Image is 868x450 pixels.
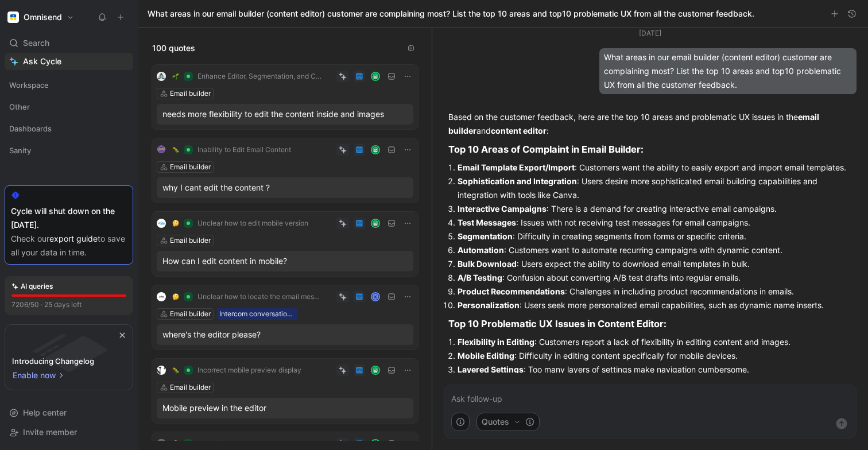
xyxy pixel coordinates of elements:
[458,300,520,310] strong: Personalization
[172,73,179,80] img: 🌱
[157,145,166,154] img: logo
[23,36,49,50] span: Search
[448,142,852,156] h3: Top 10 Areas of Complaint in Email Builder:
[5,120,133,141] div: Dashboards
[170,382,211,393] div: Email builder
[458,351,514,360] strong: Mobile Editing
[5,76,133,94] div: Workspace
[458,245,504,255] strong: Automation
[157,439,166,448] div: C
[458,364,524,374] strong: Layered Settings
[9,79,49,91] span: Workspace
[9,123,52,134] span: Dashboards
[448,317,852,331] h3: Top 10 Problematic UX Issues in Content Editor:
[448,110,852,138] p: Based on the customer feedback, here are the top 10 areas and problematic UX issues in the and :
[12,368,66,383] button: Enable now
[458,216,852,230] li: : Issues with not receiving test messages for email campaigns.
[458,337,534,347] strong: Flexibility in Editing
[11,299,82,311] div: 7206/50 · 25 days left
[168,216,312,230] button: 🤔Unclear how to edit mobile version
[9,145,31,156] span: Sanity
[458,363,852,377] li: : Too many layers of settings make navigation cumbersome.
[23,55,61,68] span: Ask Cycle
[170,161,211,173] div: Email builder
[5,424,133,441] div: Invite member
[458,285,852,298] li: : Challenges in including product recommendations in emails.
[458,230,852,243] li: : Difficulty in creating segments from forms or specific criteria.
[23,408,67,417] span: Help center
[157,292,166,301] img: logo
[197,366,301,375] span: Incorrect mobile preview display
[7,11,19,23] img: Omnisend
[168,69,326,83] button: 🌱Enhance Editor, Segmentation, and Campaign Organization Options
[5,404,133,421] div: Help center
[170,235,211,246] div: Email builder
[11,281,53,292] div: AI queries
[168,363,305,377] button: 🐛Incorrect mobile preview display
[157,219,166,228] img: logo
[372,440,379,448] img: avatar
[162,254,408,268] div: How can I edit content in mobile?
[458,273,502,282] strong: A/B Testing
[5,98,133,115] div: Other
[372,146,379,154] img: avatar
[458,259,517,269] strong: Bulk Download
[372,293,379,301] div: K
[458,204,547,214] strong: Interactive Campaigns
[5,120,133,137] div: Dashboards
[197,292,322,301] span: Unclear how to locate the email message editor
[197,439,322,448] span: Lack of awareness about Dynamic Preview feature
[172,367,179,374] img: 🐛
[162,107,408,121] div: needs more flexibility to edit the content inside and images
[458,286,565,296] strong: Product Recommendations
[639,28,661,39] div: [DATE]
[170,88,211,99] div: Email builder
[24,12,62,22] h1: Omnisend
[23,427,77,437] span: Invite member
[172,146,179,153] img: 🐛
[458,335,852,349] li: : Customers report a lack of flexibility in editing content and images.
[197,145,291,154] span: Inability to Edit Email Content
[5,142,133,159] div: Sanity
[458,298,852,312] li: : Users seek more personalized email capabilities, such as dynamic name inserts.
[5,9,77,25] button: OmnisendOmnisend
[13,368,57,382] span: Enable now
[458,218,516,227] strong: Test Messages
[148,8,754,20] h1: What areas in our email builder (content editor) customer are complaining most? List the top 10 a...
[372,367,379,374] img: avatar
[157,72,166,81] img: logo
[219,308,295,320] div: Intercom conversation list between 25_05_12-05_25 paying brands 250526 - conversation data [PHONE...
[5,53,133,70] a: Ask Cycle
[11,204,127,232] div: Cycle will shut down on the [DATE].
[49,234,98,243] a: export guide
[5,34,133,52] div: Search
[168,143,295,157] button: 🐛Inability to Edit Email Content
[372,73,379,80] img: avatar
[162,328,408,342] div: where's the editor please?
[458,174,852,202] li: : Users desire more sophisticated email building capabilities and integration with tools like Canva.
[5,98,133,119] div: Other
[458,271,852,285] li: : Confusion about converting A/B test drafts into regular emails.
[12,354,94,368] div: Introducing Changelog
[152,41,195,55] span: 100 quotes
[197,72,322,81] span: Enhance Editor, Segmentation, and Campaign Organization Options
[197,219,308,228] span: Unclear how to edit mobile version
[168,290,326,304] button: 🤔Unclear how to locate the email message editor
[458,176,577,186] strong: Sophistication and Integration
[372,220,379,227] img: avatar
[172,220,179,227] img: 🤔
[162,181,408,195] div: why I cant edit the content ?
[172,440,179,447] img: 🤔
[157,366,166,375] img: logo
[458,243,852,257] li: : Customers want to automate recurring campaigns with dynamic content.
[491,126,547,135] strong: content editor
[9,101,30,113] span: Other
[170,308,211,320] div: Email builder
[172,293,179,300] img: 🤔
[599,48,857,94] div: What areas in our email builder (content editor) customer are complaining most? List the top 10 a...
[11,232,127,259] div: Check our to save all your data in time.
[15,325,123,383] img: bg-BLZuj68n.svg
[458,161,852,174] li: : Customers want the ability to easily export and import email templates.
[458,349,852,363] li: : Difficulty in editing content specifically for mobile devices.
[458,202,852,216] li: : There is a demand for creating interactive email campaigns.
